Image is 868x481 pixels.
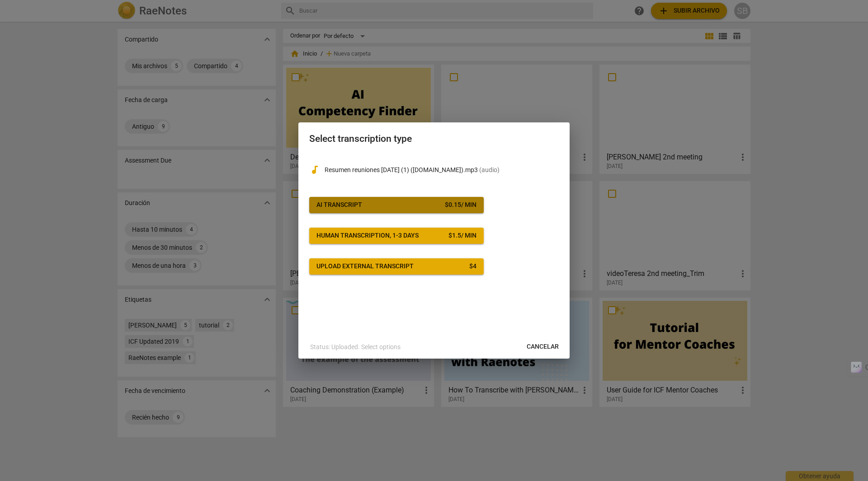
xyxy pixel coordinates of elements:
[316,231,419,240] div: Human transcription, 1-3 days
[316,201,362,210] div: AI Transcript
[479,166,500,173] span: ( audio )
[527,342,559,351] span: Cancelar
[325,165,559,175] p: Resumen reuniones hoy (1) (online-audio-converter.com).mp3(audio)
[316,262,414,271] div: Upload external transcript
[309,133,559,145] h2: Select transcription type
[309,197,484,213] button: AI Transcript$0.15/ min
[310,342,401,352] p: Status: Uploaded. Select options
[309,164,320,175] span: audiotrack
[448,231,476,240] div: $ 1.5 / min
[469,262,476,271] div: $ 4
[519,339,566,355] button: Cancelar
[309,258,484,275] button: Upload external transcript$4
[445,201,476,210] div: $ 0.15 / min
[309,228,484,244] button: Human transcription, 1-3 days$1.5/ min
